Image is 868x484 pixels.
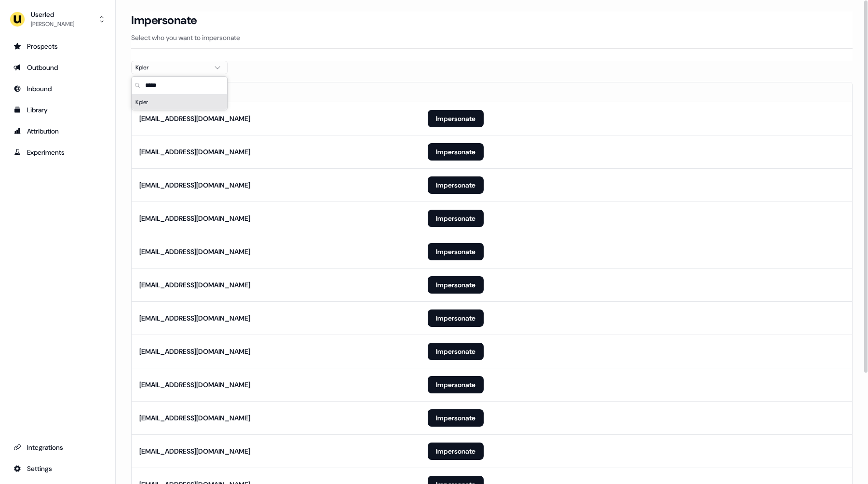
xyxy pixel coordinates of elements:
p: Select who you want to impersonate [131,33,853,42]
div: Userled [31,10,74,19]
div: Library [14,105,102,115]
a: Go to templates [8,102,108,118]
div: Settings [14,464,102,473]
button: Impersonate [428,409,484,427]
button: Impersonate [428,343,484,360]
div: [EMAIL_ADDRESS][DOMAIN_NAME] [139,380,250,390]
div: Integrations [14,443,102,452]
button: Impersonate [428,110,484,127]
div: Suggestions [132,94,227,110]
a: Go to integrations [8,440,108,455]
a: Go to outbound experience [8,60,108,75]
button: Impersonate [428,210,484,227]
div: Kpler [136,63,208,72]
button: Impersonate [428,243,484,260]
a: Go to experiments [8,145,108,160]
div: [EMAIL_ADDRESS][DOMAIN_NAME] [139,347,250,356]
div: [EMAIL_ADDRESS][DOMAIN_NAME] [139,413,250,423]
div: [PERSON_NAME] [31,19,74,29]
h3: Impersonate [131,13,197,27]
div: [EMAIL_ADDRESS][DOMAIN_NAME] [139,114,250,123]
button: Impersonate [428,143,484,161]
a: Go to attribution [8,123,108,139]
div: [EMAIL_ADDRESS][DOMAIN_NAME] [139,147,250,157]
div: Attribution [14,126,102,136]
div: [EMAIL_ADDRESS][DOMAIN_NAME] [139,313,250,323]
div: [EMAIL_ADDRESS][DOMAIN_NAME] [139,446,250,456]
a: Go to integrations [8,461,108,476]
button: Impersonate [428,443,484,460]
button: Impersonate [428,176,484,194]
div: [EMAIL_ADDRESS][DOMAIN_NAME] [139,214,250,223]
div: Outbound [14,63,102,72]
div: Kpler [132,94,227,110]
a: Go to prospects [8,39,108,54]
div: Prospects [14,41,102,51]
div: [EMAIL_ADDRESS][DOMAIN_NAME] [139,280,250,290]
button: Impersonate [428,309,484,327]
div: Experiments [14,148,102,157]
button: Userled[PERSON_NAME] [8,8,108,31]
th: Email [132,82,420,102]
button: Impersonate [428,376,484,393]
div: Inbound [14,84,102,94]
div: [EMAIL_ADDRESS][DOMAIN_NAME] [139,247,250,256]
button: Impersonate [428,276,484,294]
a: Go to Inbound [8,81,108,96]
button: Kpler [131,61,228,74]
div: [EMAIL_ADDRESS][DOMAIN_NAME] [139,180,250,190]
